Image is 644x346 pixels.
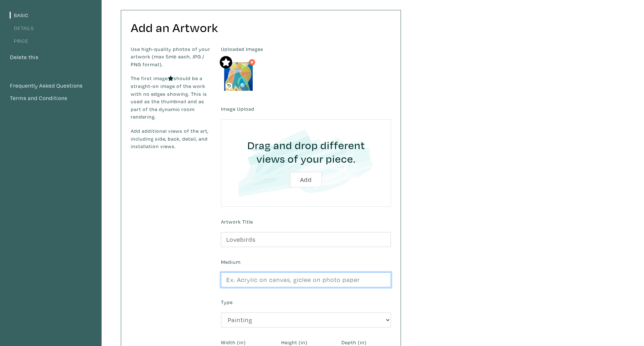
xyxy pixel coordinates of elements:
[10,81,92,90] a: Frequently Asked Questions
[10,53,39,62] button: Delete this
[131,127,210,150] p: Add additional views of the art, including side, back, detail, and installation views.
[131,74,210,121] p: The first image should be a straight-on image of the work with no edges showing. This is used as ...
[10,25,34,31] a: Details
[131,20,391,35] h2: Add an Artwork
[224,62,253,91] img: phpThumb.php
[221,298,233,306] label: Type
[221,218,253,226] label: Artwork Title
[221,258,241,266] label: Medium
[221,272,391,288] input: Ex. Acrylic on canvas, giclee on photo paper
[10,12,29,19] a: Basic
[221,105,254,113] label: Image Upload
[131,45,210,68] p: Use high-quality photos of your artwork (max 5mb each, JPG / PNG format).
[10,94,92,103] a: Terms and Conditions
[10,37,29,44] a: Price
[221,45,391,53] label: Uploaded Images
